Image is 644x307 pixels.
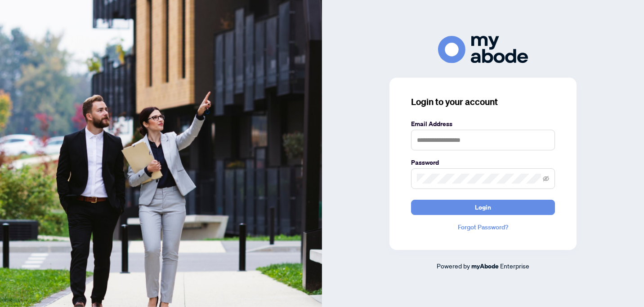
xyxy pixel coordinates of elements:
label: Password [411,158,555,167]
img: ma-logo [438,36,528,63]
span: eye-invisible [543,175,549,182]
span: Enterprise [500,262,529,270]
span: Powered by [437,262,470,270]
span: Login [475,200,491,215]
a: Forgot Password? [411,222,555,232]
label: Email Address [411,119,555,129]
button: Login [411,200,555,215]
a: myAbode [471,261,499,271]
h3: Login to your account [411,96,555,108]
